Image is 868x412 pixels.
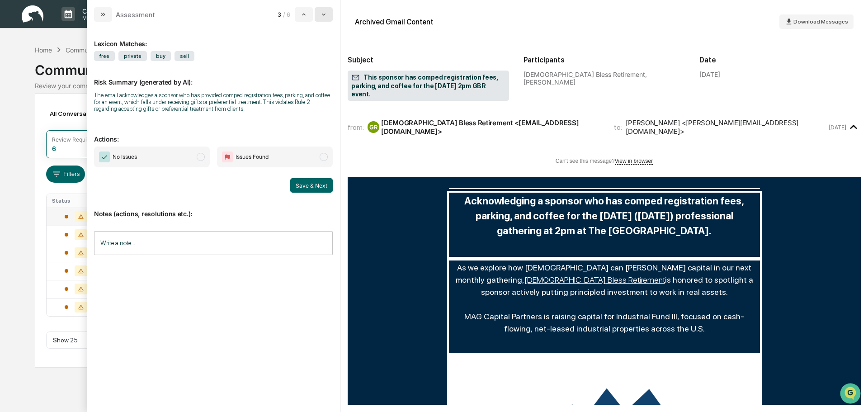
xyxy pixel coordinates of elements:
div: The email acknowledges a sponsor who has provided comped registration fees, parking, and coffee f... [94,92,333,112]
div: GR [368,121,379,133]
span: As we explore how [DEMOGRAPHIC_DATA] can [PERSON_NAME] capital in our next monthly gathering, [456,263,754,284]
p: Actions: [94,124,333,143]
span: This sponsor has comped registration fees, parking, and coffee for the [DATE] 2pm GBR event. [351,73,505,99]
div: Communications Archive [35,55,833,78]
span: to: [614,123,622,132]
span: sell [175,51,194,61]
h2: Subject [348,56,509,64]
button: Save & Next [290,178,333,193]
button: Download Messages [779,14,854,29]
div: Home [35,46,52,54]
a: View in browser [615,158,653,164]
span: 3 [278,11,281,18]
a: 🖐️Preclearance [5,110,62,127]
button: Start new chat [154,72,165,83]
span: Attestations [75,114,112,123]
div: All Conversations [46,106,114,121]
h2: Participants [524,56,685,64]
div: 6 [52,145,56,152]
span: Acknowledging a sponsor who has comped registration fees, parking, and coffee for the [DATE] ([DA... [464,195,746,237]
div: 🖐️ [9,115,16,122]
div: 🔎 [9,132,16,139]
span: Pylon [90,153,109,160]
span: No Issues [113,152,137,161]
div: Review Required [52,136,95,143]
span: from: [348,123,364,132]
div: Assessment [116,10,155,19]
button: Filters [46,166,85,183]
img: 1746055101610-c473b297-6a78-478c-a979-82029cc54cd1 [9,69,25,85]
span: buy [151,51,171,61]
span: MAG Capital Partners is raising capital for Industrial Fund III, focused on cash-flowing, net-lea... [464,312,744,333]
span: Issues Found [236,152,269,161]
div: We're available if you need us! [31,78,114,85]
strong: Can't see this message? [556,158,653,165]
div: Lexicon Matches: [94,29,333,47]
div: Review your communication records across channels [35,82,833,90]
p: Calendar [75,7,121,15]
span: free [94,51,115,61]
time: Friday, August 8, 2025 at 11:13:35 AM [829,124,846,131]
p: Risk Summary (generated by AI): [94,67,333,86]
div: Communications Archive [66,46,139,54]
a: 🗄️Attestations [62,110,116,127]
input: Clear [24,41,149,51]
div: Archived Gmail Content [355,18,433,26]
span: Data Lookup [18,131,57,140]
img: logo [22,5,43,23]
a: Powered byPylon [64,153,109,160]
span: / 6 [283,11,293,18]
span: Download Messages [793,19,848,25]
span: private [118,51,147,61]
img: Flag [222,152,233,162]
div: [DATE] [699,71,720,78]
iframe: Open customer support [839,382,863,407]
p: Manage Tasks [75,15,121,21]
div: [DEMOGRAPHIC_DATA] Bless Retirement, [PERSON_NAME] [524,71,685,86]
img: Checkmark [99,152,110,162]
a: 🔎Data Lookup [5,128,61,144]
span: Preclearance [18,114,58,123]
th: Status [47,194,106,208]
div: [DEMOGRAPHIC_DATA] Bless Retirement <[EMAIL_ADDRESS][DOMAIN_NAME]> [381,118,603,136]
h2: Date [699,56,861,64]
p: Notes (actions, resolutions etc.): [94,199,333,218]
div: Start new chat [31,69,148,78]
div: 🗄️ [66,115,73,122]
p: How can we help? [9,19,165,33]
a: [DEMOGRAPHIC_DATA] Bless Retirement [524,275,665,284]
div: [PERSON_NAME] <[PERSON_NAME][EMAIL_ADDRESS][DOMAIN_NAME]> [626,118,826,136]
